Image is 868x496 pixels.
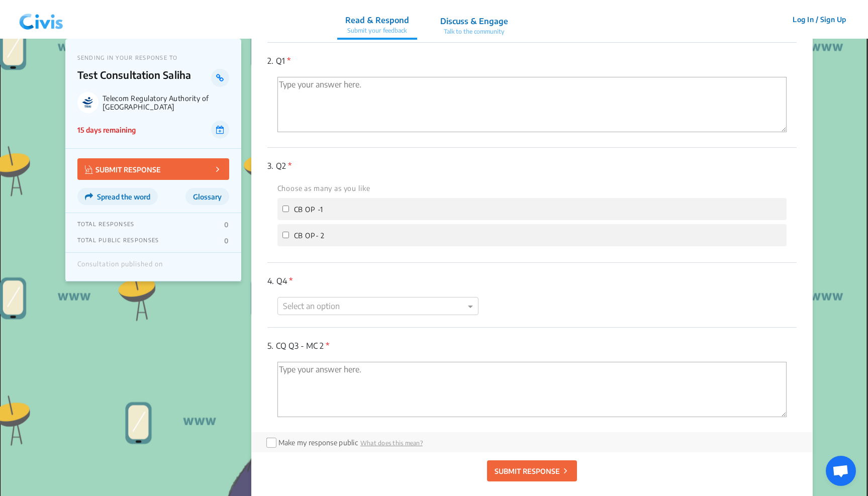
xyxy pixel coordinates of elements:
button: Spread the word [77,188,158,205]
p: Q2 [267,160,797,172]
img: Vector.jpg [85,165,93,174]
input: CB OP -1 [282,206,289,212]
button: SUBMIT RESPONSE [77,158,229,180]
p: Read & Respond [345,14,409,26]
p: Submit your feedback [345,26,409,35]
p: Test Consultation Saliha [77,69,212,87]
p: TOTAL RESPONSES [77,221,135,229]
p: 0 [224,237,229,245]
p: Q1 [267,55,797,67]
label: Choose as many as you like [277,183,370,194]
div: Consultation published on [77,260,163,273]
p: SENDING IN YOUR RESPONSE TO [77,54,229,61]
button: Log In / Sign Up [786,12,853,27]
button: SUBMIT RESPONSE [487,460,577,481]
p: SUBMIT RESPONSE [85,163,161,175]
p: TOTAL PUBLIC RESPONSES [77,237,159,245]
span: CB OP -1 [294,205,324,214]
span: 5. [267,341,273,351]
span: Spread the word [97,192,150,201]
button: Glossary [185,188,229,205]
div: Open chat [826,456,856,486]
p: Telecom Regulatory Authority of [GEOGRAPHIC_DATA] [103,94,229,111]
textarea: 'Type your answer here.' | translate [277,77,787,132]
p: SUBMIT RESPONSE [495,466,560,476]
p: 15 days remaining [77,125,136,135]
input: CB OP- 2 [282,232,289,238]
p: Q4 [267,275,797,287]
img: navlogo.png [15,5,67,35]
p: CQ Q3 - MC 2 [267,340,797,352]
span: What does this mean? [360,439,423,447]
span: 4. [267,276,274,286]
p: Talk to the community [440,27,508,36]
img: Telecom Regulatory Authority of India logo [77,92,99,113]
span: Glossary [193,192,222,201]
span: 3. [267,161,273,171]
p: 0 [224,221,229,229]
p: Discuss & Engage [440,15,508,27]
label: Make my response public [278,438,358,447]
span: 2. [267,56,273,66]
textarea: 'Type your answer here.' | translate [277,362,787,417]
span: CB OP- 2 [294,231,325,240]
